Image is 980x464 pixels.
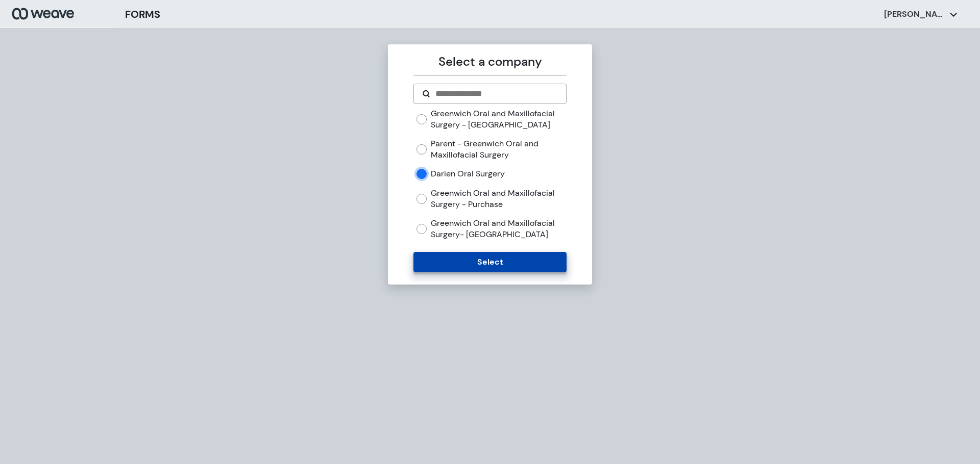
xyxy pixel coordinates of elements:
[125,7,160,22] h3: FORMS
[431,138,566,160] label: Parent - Greenwich Oral and Maxillofacial Surgery
[431,218,566,240] label: Greenwich Oral and Maxillofacial Surgery- [GEOGRAPHIC_DATA]
[884,9,945,20] p: [PERSON_NAME] [PERSON_NAME]
[431,188,566,210] label: Greenwich Oral and Maxillofacial Surgery - Purchase
[431,108,566,130] label: Greenwich Oral and Maxillofacial Surgery - [GEOGRAPHIC_DATA]
[413,252,566,272] button: Select
[434,88,557,100] input: Search
[413,53,566,71] p: Select a company
[431,168,505,179] label: Darien Oral Surgery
